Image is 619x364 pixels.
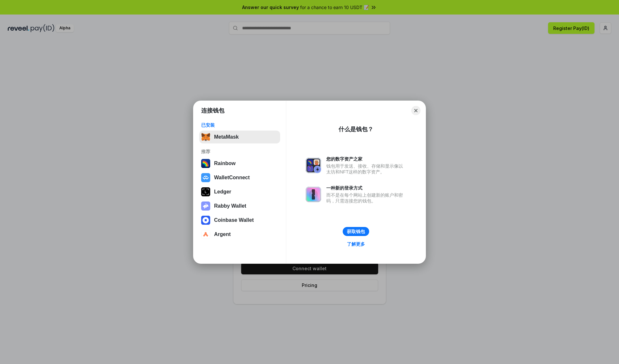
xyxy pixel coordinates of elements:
[201,122,278,128] div: 已安装
[411,106,420,115] button: Close
[214,134,239,140] div: MetaMask
[199,200,280,212] button: Rabby Wallet
[347,229,365,234] div: 获取钱包
[199,228,280,241] button: Argent
[214,161,236,166] div: Rainbow
[326,192,406,204] div: 而不是在每个网站上创建新的账户和密码，只需连接您的钱包。
[214,175,250,181] div: WalletConnect
[306,187,321,202] img: svg+xml,%3Csvg%20xmlns%3D%22http%3A%2F%2Fwww.w3.org%2F2000%2Fsvg%22%20fill%3D%22none%22%20viewBox...
[214,231,231,237] div: Argent
[201,133,210,142] img: svg+xml,%3Csvg%20fill%3D%22none%22%20height%3D%2233%22%20viewBox%3D%220%200%2035%2033%22%20width%...
[199,157,280,170] button: Rainbow
[214,217,254,223] div: Coinbase Wallet
[326,185,406,191] div: 一种新的登录方式
[214,203,246,209] div: Rabby Wallet
[343,240,369,248] a: 了解更多
[201,107,224,114] h1: 连接钱包
[201,230,210,239] img: svg+xml,%3Csvg%20width%3D%2228%22%20height%3D%2228%22%20viewBox%3D%220%200%2028%2028%22%20fill%3D...
[326,163,406,175] div: 钱包用于发送、接收、存储和显示像以太坊和NFT这样的数字资产。
[339,125,373,133] div: 什么是钱包？
[199,131,280,143] button: MetaMask
[201,202,210,211] img: svg+xml,%3Csvg%20xmlns%3D%22http%3A%2F%2Fwww.w3.org%2F2000%2Fsvg%22%20fill%3D%22none%22%20viewBox...
[201,216,210,225] img: svg+xml,%3Csvg%20width%3D%2228%22%20height%3D%2228%22%20viewBox%3D%220%200%2028%2028%22%20fill%3D...
[201,159,210,168] img: svg+xml,%3Csvg%20width%3D%22120%22%20height%3D%22120%22%20viewBox%3D%220%200%20120%20120%22%20fil...
[306,158,321,173] img: svg+xml,%3Csvg%20xmlns%3D%22http%3A%2F%2Fwww.w3.org%2F2000%2Fsvg%22%20fill%3D%22none%22%20viewBox...
[201,149,278,154] div: 推荐
[199,185,280,198] button: Ledger
[343,227,369,236] button: 获取钱包
[201,173,210,182] img: svg+xml,%3Csvg%20width%3D%2228%22%20height%3D%2228%22%20viewBox%3D%220%200%2028%2028%22%20fill%3D...
[214,189,231,195] div: Ledger
[201,187,210,196] img: svg+xml,%3Csvg%20xmlns%3D%22http%3A%2F%2Fwww.w3.org%2F2000%2Fsvg%22%20width%3D%2228%22%20height%3...
[347,241,365,247] div: 了解更多
[326,156,406,162] div: 您的数字资产之家
[199,214,280,227] button: Coinbase Wallet
[199,171,280,184] button: WalletConnect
